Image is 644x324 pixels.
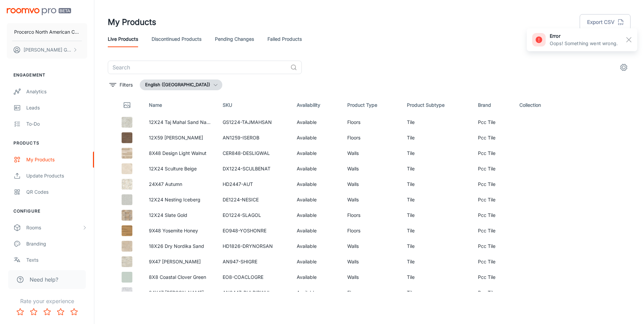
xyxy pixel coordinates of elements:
td: EO948-YOSHONRE [217,223,291,238]
p: 8X8 Coastal Clover Green [149,273,212,281]
button: Rate 1 star [13,305,27,319]
p: 12X24 Taj Mahal Sand Natural [149,119,212,126]
td: Pcc Tile [473,176,514,192]
p: 12X24 Slate Gold [149,212,212,219]
svg: Thumbnail [123,101,131,109]
td: Tile [401,161,473,176]
td: Available [291,115,342,130]
td: HD1826-DRYNORSAN [217,238,291,254]
div: Texts [26,256,87,264]
p: Procerco North American Corporation [14,28,80,36]
td: Available [291,207,342,223]
h1: My Products [108,16,156,28]
td: Available [291,145,342,161]
p: 9X47 [PERSON_NAME] [149,258,212,265]
button: Rate 5 star [67,305,81,319]
th: Name [143,96,218,115]
td: AN947-SHIGRE [217,254,291,269]
td: CER848-DESLIGWAL [217,145,291,161]
td: Pcc Tile [473,269,514,285]
td: Pcc Tile [473,130,514,145]
td: Available [291,161,342,176]
button: Procerco North American Corporation [7,23,87,41]
td: EO1224-SLAGOL [217,207,291,223]
div: Rooms [26,224,82,231]
td: Tile [401,254,473,269]
button: Export CSV [580,14,631,30]
td: Tile [401,285,473,300]
a: Pending Changes [215,31,254,47]
div: My Products [26,156,87,163]
th: Brand [473,96,514,115]
td: Tile [401,223,473,238]
th: Collection [514,96,565,115]
td: Available [291,130,342,145]
div: To-do [26,120,87,128]
a: Live Products [108,31,138,47]
td: Available [291,254,342,269]
button: [PERSON_NAME] Gloce [7,41,87,59]
th: SKU [217,96,291,115]
td: Tile [401,176,473,192]
a: Failed Products [267,31,302,47]
td: Pcc Tile [473,207,514,223]
td: Walls [342,254,401,269]
td: Tile [401,130,473,145]
p: Rate your experience [5,297,89,305]
div: Leads [26,104,87,111]
p: 24X47 [PERSON_NAME] Bibury White [149,289,212,296]
td: Walls [342,192,401,207]
td: HD2447-AUT [217,176,291,192]
td: Floors [342,207,401,223]
td: EO8-COACLOGRE [217,269,291,285]
p: 9X48 Yosemite Honey [149,227,212,234]
button: Rate 2 star [27,305,40,319]
p: Filters [120,81,133,89]
td: Pcc Tile [473,161,514,176]
td: Walls [342,238,401,254]
td: Available [291,238,342,254]
div: Analytics [26,88,87,95]
p: [PERSON_NAME] Gloce [24,46,71,54]
p: 18X26 Dry Nordika Sand [149,242,212,250]
td: Available [291,176,342,192]
button: Rate 3 star [40,305,54,319]
td: Floors [342,223,401,238]
input: Search [108,61,288,74]
td: AN1259-ISEROB [217,130,291,145]
span: Need help? [30,276,58,284]
button: Rate 4 star [54,305,67,319]
p: 12X24 Sculture Beige [149,165,212,172]
td: Walls [342,161,401,176]
p: 12X24 Nesting Iceberg [149,196,212,203]
td: Pcc Tile [473,223,514,238]
td: Walls [342,176,401,192]
td: Tile [401,238,473,254]
td: Walls [342,145,401,161]
td: Available [291,192,342,207]
a: Discontinued Products [152,31,201,47]
td: AN2447-PULBIBWHI [217,285,291,300]
div: QR Codes [26,188,87,196]
button: settings [617,61,631,74]
p: Oops! Something went wrong. [550,40,618,47]
td: Pcc Tile [473,192,514,207]
td: Floors [342,130,401,145]
p: 8X48 Design Light Walnut [149,150,212,157]
td: Tile [401,145,473,161]
td: Floors [342,285,401,300]
p: 24X47 Autumn [149,181,212,188]
th: Availability [291,96,342,115]
div: Update Products [26,172,87,180]
td: Walls [342,269,401,285]
td: Pcc Tile [473,115,514,130]
td: Tile [401,192,473,207]
td: Tile [401,115,473,130]
td: DX1224-SCULBENAT [217,161,291,176]
td: Available [291,269,342,285]
th: Product Subtype [401,96,473,115]
div: Branding [26,240,87,248]
td: GS1224-TAJMAHSAN [217,115,291,130]
button: filter [108,79,134,90]
td: Tile [401,269,473,285]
